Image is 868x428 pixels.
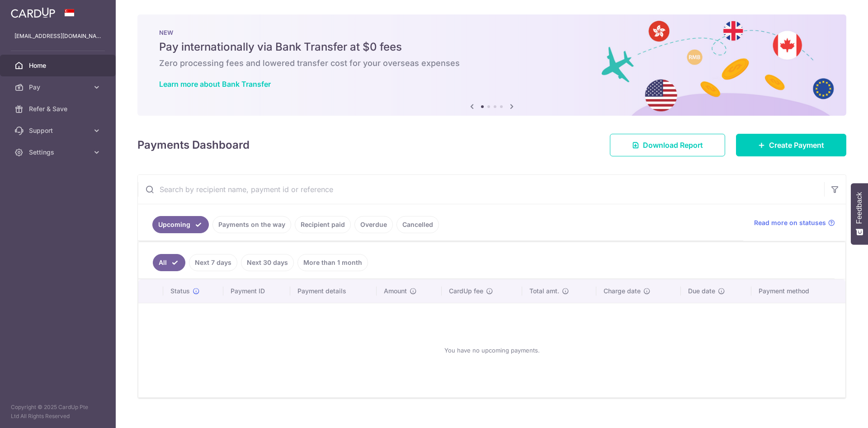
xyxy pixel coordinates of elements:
[14,32,101,41] p: [EMAIL_ADDRESS][DOMAIN_NAME]
[159,58,825,69] h6: Zero processing fees and lowered transfer cost for your overseas expenses
[159,29,825,36] p: NEW
[354,216,393,233] a: Overdue
[137,137,250,153] h4: Payments Dashboard
[297,254,368,271] a: More than 1 month
[529,287,559,296] span: Total amt.
[153,254,185,271] a: All
[29,83,89,92] span: Pay
[604,287,641,296] span: Charge date
[29,61,89,70] span: Home
[754,218,835,227] a: Read more on statuses
[138,175,824,204] input: Search by recipient name, payment id or reference
[152,216,209,233] a: Upcoming
[384,287,407,296] span: Amount
[769,140,824,151] span: Create Payment
[290,279,377,303] th: Payment details
[159,80,271,89] a: Learn more about Bank Transfer
[223,279,290,303] th: Payment ID
[855,192,863,224] span: Feedback
[851,183,868,245] button: Feedback - Show survey
[751,279,845,303] th: Payment method
[149,310,835,390] div: You have no upcoming payments.
[189,254,237,271] a: Next 7 days
[643,140,703,151] span: Download Report
[29,126,89,135] span: Support
[736,134,846,156] a: Create Payment
[29,148,89,157] span: Settings
[688,287,715,296] span: Due date
[137,14,846,116] img: Bank transfer banner
[29,104,89,113] span: Refer & Save
[11,7,55,18] img: CardUp
[396,216,439,233] a: Cancelled
[610,134,725,156] a: Download Report
[295,216,351,233] a: Recipient paid
[212,216,291,233] a: Payments on the way
[241,254,294,271] a: Next 30 days
[754,218,826,227] span: Read more on statuses
[449,287,483,296] span: CardUp fee
[170,287,190,296] span: Status
[159,40,825,54] h5: Pay internationally via Bank Transfer at $0 fees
